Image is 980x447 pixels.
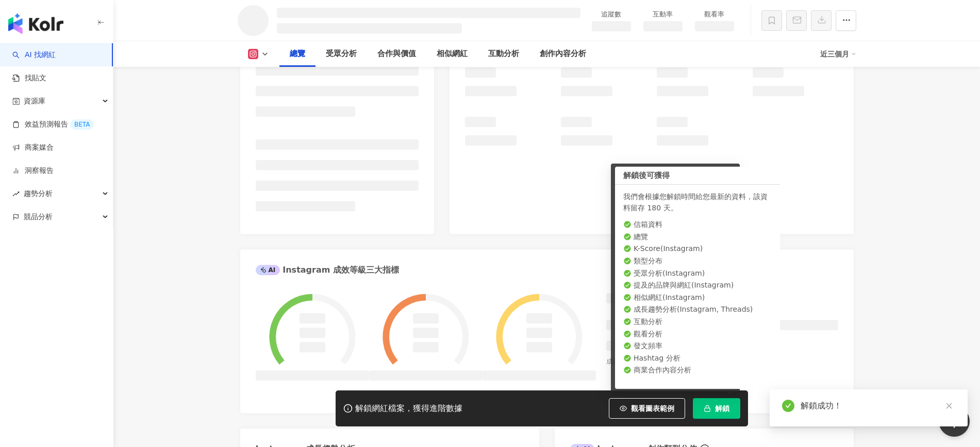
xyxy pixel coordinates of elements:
li: 受眾分析 ( Instagram ) [623,269,772,279]
li: 發文頻率 [623,341,772,351]
div: 解鎖後可獲得 [615,167,780,185]
div: 合作與價值 [377,48,416,60]
a: 商案媒合 [12,142,54,153]
span: 資源庫 [24,90,45,113]
li: 成長趨勢分析 ( Instagram, Threads ) [623,305,772,315]
li: 相似網紅 ( Instagram ) [623,293,772,303]
div: 總覽 [290,48,305,60]
span: close [945,402,953,409]
div: 創作內容分析 [540,48,586,60]
span: rise [12,190,20,198]
a: 洞察報告 [12,166,54,176]
div: 成效等級 ： [606,358,838,366]
span: 趨勢分析 [24,182,53,205]
li: 提及的品牌與網紅 ( Instagram ) [623,280,772,291]
div: 追蹤數 [592,9,631,20]
div: 相似網紅 [437,48,468,60]
div: 解鎖網紅檔案，獲得進階數據 [355,403,462,414]
div: Instagram 成效等級三大指標 [256,264,399,276]
div: 受眾分析 [326,48,357,60]
li: Hashtag 分析 [623,353,772,364]
li: 互動分析 [623,317,772,327]
li: K-Score ( Instagram ) [623,244,772,254]
img: logo [8,13,63,34]
a: 效益預測報告BETA [12,119,94,130]
span: 觀看圖表範例 [631,404,674,413]
a: 找貼文 [12,73,46,83]
div: AI [256,265,280,275]
li: 商業合作內容分析 [623,365,772,376]
button: 解鎖 [693,398,740,419]
button: 觀看圖表範例 [609,398,685,419]
li: 總覽 [623,232,772,242]
div: 解鎖成功！ [801,400,955,412]
li: 信箱資料 [623,220,772,230]
a: searchAI 找網紅 [12,50,56,60]
span: 解鎖 [715,404,729,413]
div: 近三個月 [820,46,856,62]
div: 互動分析 [488,48,519,60]
div: 觀看率 [695,9,734,20]
li: 觀看分析 [623,329,772,339]
div: 我們會根據您解鎖時間給您最新的資料，該資料留存 180 天。 [623,191,772,213]
li: 類型分布 [623,256,772,266]
span: check-circle [782,400,794,412]
div: 互動率 [643,9,683,20]
span: 競品分析 [24,205,53,228]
